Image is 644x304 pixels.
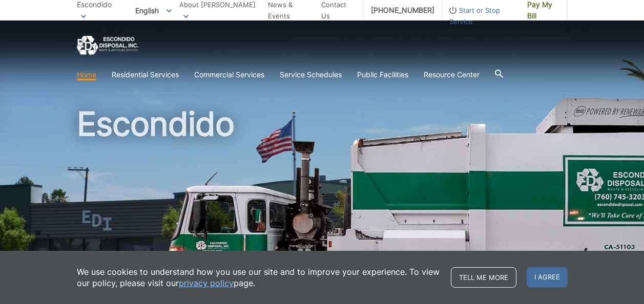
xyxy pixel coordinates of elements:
a: Resource Center [424,69,480,80]
a: Service Schedules [280,69,342,80]
p: We use cookies to understand how you use our site and to improve your experience. To view our pol... [77,266,441,289]
span: I agree [527,267,568,288]
a: Home [77,69,96,80]
a: Public Facilities [357,69,408,80]
a: Tell me more [451,267,516,288]
a: Commercial Services [194,69,264,80]
a: EDCD logo. Return to the homepage. [77,36,138,56]
a: Residential Services [112,69,179,80]
span: English [128,2,179,19]
a: privacy policy [179,277,234,289]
